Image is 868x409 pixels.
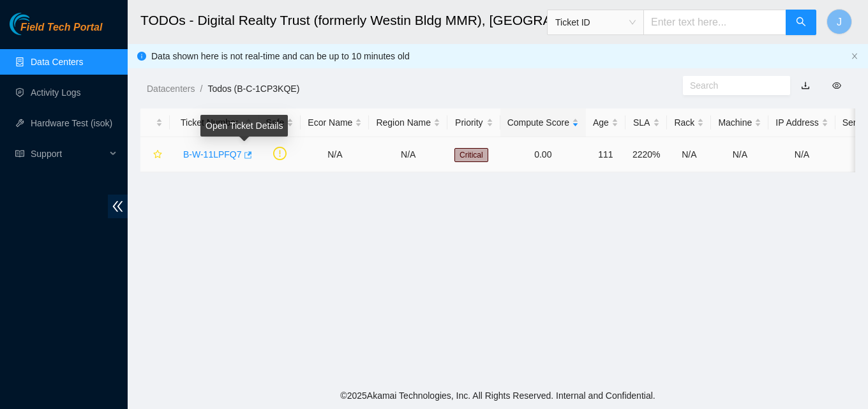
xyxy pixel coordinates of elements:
[851,52,858,60] span: close
[200,115,288,137] div: Open Ticket Details
[20,22,102,34] span: Field Tech Portal
[832,81,841,90] span: eye
[837,14,842,30] span: J
[207,84,299,94] a: Todos (B-C-1CP3KQE)
[200,84,202,94] span: /
[643,10,786,35] input: Enter text here...
[31,141,106,167] span: Support
[31,57,83,67] a: Data Centers
[108,195,128,218] span: double-left
[10,23,102,40] a: Akamai TechnologiesField Tech Portal
[625,137,668,172] td: 2220%
[31,87,81,98] a: Activity Logs
[690,78,773,93] input: Search
[851,52,858,61] button: close
[10,13,64,35] img: Akamai Technologies
[796,17,806,29] span: search
[273,147,287,160] span: exclamation-circle
[183,149,242,160] a: B-W-11LPFQ7
[827,9,852,34] button: J
[500,137,586,172] td: 0.00
[128,382,868,409] footer: © 2025 Akamai Technologies, Inc. All Rights Reserved. Internal and Confidential.
[801,80,810,91] a: download
[667,137,711,172] td: N/A
[791,75,819,96] button: download
[31,118,112,128] a: Hardware Test (isok)
[153,150,162,160] span: star
[454,148,488,162] span: Critical
[147,84,195,94] a: Datacenters
[369,137,447,172] td: N/A
[586,137,625,172] td: 111
[147,144,163,165] button: star
[711,137,768,172] td: N/A
[15,149,24,158] span: read
[786,10,816,35] button: search
[768,137,835,172] td: N/A
[555,13,636,32] span: Ticket ID
[301,137,369,172] td: N/A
